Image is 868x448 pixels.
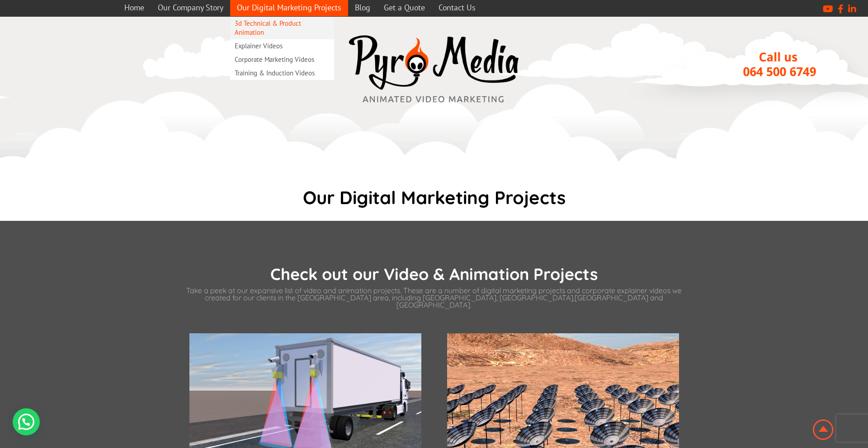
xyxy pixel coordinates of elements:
[176,266,692,282] h2: Check out our Video & Animation Projects
[230,66,334,80] a: Training & Induction Videos
[344,30,524,108] img: video marketing media company westville durban logo
[230,17,334,39] a: 3d Technical & Product Animation
[811,418,835,442] img: Animation Studio South Africa
[176,287,692,308] p: Take a peek at our expansive list of video and animation projects. These are a number of digital ...
[230,39,334,53] a: Explainer Videos
[344,30,524,110] a: video marketing media company westville durban logo
[230,53,334,66] a: Corporate Marketing Videos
